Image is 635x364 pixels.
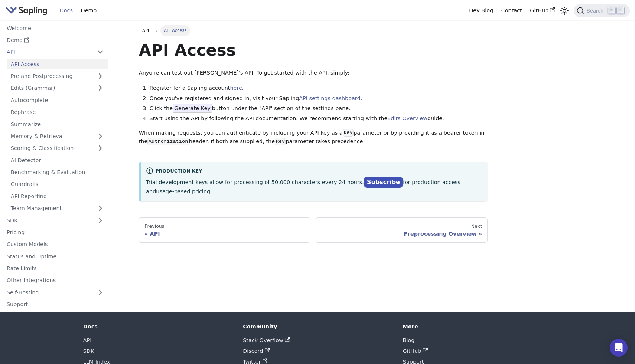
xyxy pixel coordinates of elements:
a: Demo [3,35,108,46]
a: GitHub [403,348,428,354]
a: Status and Uptime [3,251,108,262]
span: Search [584,8,608,14]
a: Demo [77,5,101,16]
a: AI Detector [7,155,108,165]
a: Pre and Postprocessing [7,71,108,82]
a: Other Integrations [3,275,108,286]
a: Docs [56,5,77,16]
a: API Reporting [7,191,108,201]
a: Sapling.ai [5,5,50,16]
a: Team Management [7,203,108,214]
a: API [3,47,93,58]
button: Expand sidebar category 'SDK' [93,215,108,226]
div: API [144,230,305,237]
div: Next [322,223,482,229]
a: Discord [243,348,270,354]
a: Blog [403,337,415,343]
div: Production Key [146,167,482,176]
span: Generate Key [173,104,212,113]
a: API settings dashboard [299,95,360,101]
a: Subscribe [364,177,403,188]
a: API [83,337,92,343]
a: here [230,85,242,91]
a: SDK [83,348,94,354]
div: More [403,323,552,330]
a: Edits Overview [387,115,427,121]
a: SDK [3,215,93,226]
li: Register for a Sapling account . [150,84,488,93]
a: Rephrase [7,107,108,118]
a: usage-based pricing [156,188,210,194]
p: When making requests, you can authenticate by including your API key as a parameter or by providi... [139,129,488,147]
code: Authorization [147,138,189,145]
button: Switch between dark and light mode (currently light mode) [559,5,570,16]
code: key [343,129,354,137]
div: Open Intercom Messenger [610,339,628,357]
div: Preprocessing Overview [322,230,482,237]
kbd: K [617,7,624,14]
div: Docs [83,323,232,330]
a: API Access [7,59,108,69]
div: Community [243,323,392,330]
span: API Access [160,25,190,36]
a: Benchmarking & Evaluation [7,167,108,178]
kbd: ⌘ [608,7,615,14]
a: Guardrails [7,179,108,190]
a: Contact [497,5,526,16]
a: Dev Blog [465,5,497,16]
a: Pricing [3,227,108,238]
a: Support [3,299,108,310]
a: Rate Limits [3,263,108,274]
img: Sapling.ai [5,5,48,16]
nav: Breadcrumbs [139,25,488,36]
h1: API Access [139,40,488,60]
div: Previous [144,223,305,229]
p: Trial development keys allow for processing of 50,000 characters every 24 hours. for production a... [146,177,482,196]
a: API [139,25,153,36]
a: GitHub [526,5,559,16]
a: NextPreprocessing Overview [316,217,488,243]
a: Stack Overflow [243,337,290,343]
li: Once you've registered and signed in, visit your Sapling . [150,94,488,103]
li: Click the button under the "API" section of the settings pane. [150,104,488,113]
button: Collapse sidebar category 'API' [93,47,108,58]
a: Welcome [3,23,108,33]
a: PreviousAPI [139,217,311,243]
li: Start using the API by following the API documentation. We recommend starting with the guide. [150,114,488,123]
a: Autocomplete [7,95,108,105]
a: Edits (Grammar) [7,83,108,94]
a: Self-Hosting [3,287,108,298]
button: Search (Command+K) [574,4,629,17]
nav: Docs pages [139,217,488,243]
span: API [142,28,149,33]
a: Scoring & Classification [7,143,108,154]
a: Memory & Retrieval [7,131,108,142]
a: Custom Models [3,239,108,250]
p: Anyone can test out [PERSON_NAME]'s API. To get started with the API, simply: [139,69,488,78]
code: key [275,138,286,145]
a: Summarize [7,119,108,129]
